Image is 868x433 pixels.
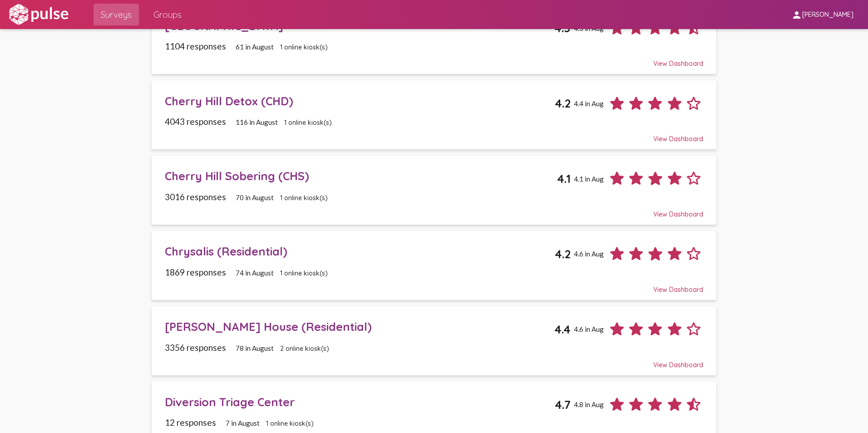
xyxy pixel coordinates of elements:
[153,6,182,23] span: Groups
[152,5,716,74] a: [GEOGRAPHIC_DATA]4.54.3 in Aug1104 responses61 in August1 online kiosk(s)View Dashboard
[574,250,604,258] span: 4.6 in Aug
[236,43,274,51] span: 61 in August
[284,118,332,127] span: 1 online kiosk(s)
[226,419,260,427] span: 7 in August
[165,320,555,334] div: [PERSON_NAME] House (Residential)
[152,80,716,149] a: Cherry Hill Detox (CHD)4.24.4 in Aug4043 responses116 in August1 online kiosk(s)View Dashboard
[280,43,328,51] span: 1 online kiosk(s)
[555,96,571,110] span: 4.2
[165,127,704,143] div: View Dashboard
[165,94,555,108] div: Cherry Hill Detox (CHD)
[574,99,604,108] span: 4.4 in Aug
[236,193,274,202] span: 70 in August
[152,306,716,375] a: [PERSON_NAME] House (Residential)4.44.6 in Aug3356 responses78 in August2 online kiosk(s)View Das...
[165,353,704,369] div: View Dashboard
[101,6,132,23] span: Surveys
[236,118,278,126] span: 116 in August
[94,4,139,25] a: Surveys
[165,169,557,183] div: Cherry Hill Sobering (CHS)
[574,325,604,333] span: 4.6 in Aug
[165,51,704,68] div: View Dashboard
[555,398,571,412] span: 4.7
[165,41,226,51] span: 1104 responses
[574,175,604,183] span: 4.1 in Aug
[7,3,70,26] img: white-logo.svg
[146,4,189,25] a: Groups
[152,231,716,300] a: Chrysalis (Residential)4.24.6 in Aug1869 responses74 in August1 online kiosk(s)View Dashboard
[280,194,328,202] span: 1 online kiosk(s)
[280,269,328,277] span: 1 online kiosk(s)
[784,6,861,23] button: [PERSON_NAME]
[791,10,802,20] mat-icon: person
[165,395,555,409] div: Diversion Triage Center
[280,344,329,353] span: 2 online kiosk(s)
[574,400,604,408] span: 4.8 in Aug
[165,192,226,202] span: 3016 responses
[555,247,571,261] span: 4.2
[165,116,226,127] span: 4043 responses
[165,277,704,294] div: View Dashboard
[236,269,274,277] span: 74 in August
[165,244,555,258] div: Chrysalis (Residential)
[266,419,314,428] span: 1 online kiosk(s)
[165,267,226,277] span: 1869 responses
[165,202,704,218] div: View Dashboard
[557,172,571,186] span: 4.1
[165,417,216,428] span: 12 responses
[236,344,274,352] span: 78 in August
[152,156,716,225] a: Cherry Hill Sobering (CHS)4.14.1 in Aug3016 responses70 in August1 online kiosk(s)View Dashboard
[802,11,853,19] span: [PERSON_NAME]
[165,342,226,353] span: 3356 responses
[554,322,571,336] span: 4.4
